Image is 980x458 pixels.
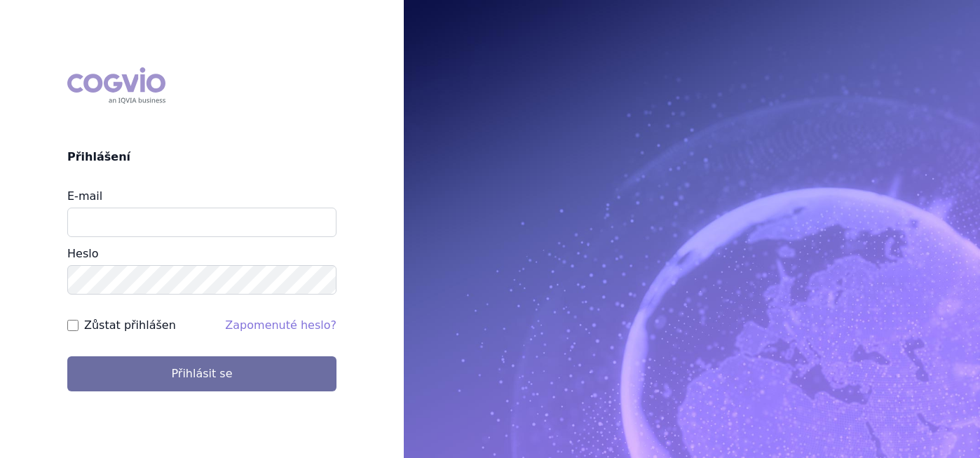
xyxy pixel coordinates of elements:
button: Přihlásit se [67,356,336,391]
h2: Přihlášení [67,149,336,166]
label: Heslo [67,247,98,260]
label: Zůstat přihlášen [84,317,176,334]
label: E-mail [67,189,102,203]
a: Zapomenuté heslo? [225,318,336,332]
div: COGVIO [67,67,165,104]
